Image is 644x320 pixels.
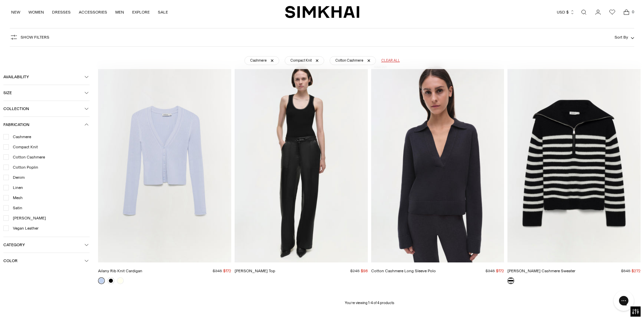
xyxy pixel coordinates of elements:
[371,269,436,273] a: Cotton Cashmere Long Sleeve Polo
[631,269,641,273] span: $272
[98,269,142,273] a: Ailany Rib Knit Cardigan
[28,5,44,20] a: WOMEN
[3,74,85,79] span: Availability
[98,63,231,263] img: Ailany Rib Knit Cardigan
[79,5,107,20] a: ACCESSORIES
[21,35,49,40] span: Show Filters
[115,5,124,20] a: MEN
[345,300,394,306] p: You’re viewing 1-4 of 4 products
[3,258,85,263] span: Color
[3,253,90,269] button: Color
[10,32,49,43] button: Show Filters
[3,242,85,247] span: Category
[9,185,23,191] span: Linen
[52,5,71,20] a: DRESSES
[9,205,22,211] span: Satin
[9,164,38,170] span: Cotton Poplin
[9,195,23,201] span: Mesh
[244,56,279,65] a: Cashmere
[621,269,630,273] s: $545
[3,106,85,111] span: Collection
[235,63,368,263] img: Cobain Top
[350,269,360,273] s: $245
[9,225,39,231] span: Vegan Leather
[9,174,25,180] span: Denim
[507,63,641,263] img: Landry Cashmere Sweater
[3,122,85,127] span: Fabrication
[485,269,495,273] s: $345
[3,237,90,253] button: Category
[620,5,633,19] a: Open cart modal
[605,5,619,19] a: Wishlist
[496,269,504,273] span: $172
[9,144,38,150] span: Compact Knit
[615,35,628,40] span: Sort By
[371,63,504,263] img: Cotton Cashmere Long Sleeve Polo
[158,5,168,20] a: SALE
[223,269,231,273] span: $172
[557,5,575,20] button: USD $
[361,269,368,273] span: $98
[9,134,31,140] span: Cashmere
[507,269,575,273] a: [PERSON_NAME] Cashmere Sweater
[285,56,324,65] a: Compact Knit
[132,5,150,20] a: EXPLORE
[577,5,591,19] a: Open search modal
[213,269,222,273] s: $345
[610,288,637,313] iframe: Gorgias live chat messenger
[3,69,90,85] button: Availability
[615,34,634,41] button: Sort By
[235,269,275,273] a: [PERSON_NAME] Top
[285,5,359,19] a: SIMKHAI
[3,117,90,132] button: Fabrication
[3,85,90,101] button: Size
[330,56,376,65] a: Cotton Cashmere
[591,5,605,19] a: Go to the account page
[630,9,636,15] span: 0
[3,101,90,116] button: Collection
[9,154,45,160] span: Cotton Cashmere
[3,90,85,95] span: Size
[381,58,400,63] span: Clear all
[11,5,20,20] a: NEW
[9,215,46,221] span: [PERSON_NAME]
[381,56,400,65] a: Clear all
[5,294,68,315] iframe: Sign Up via Text for Offers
